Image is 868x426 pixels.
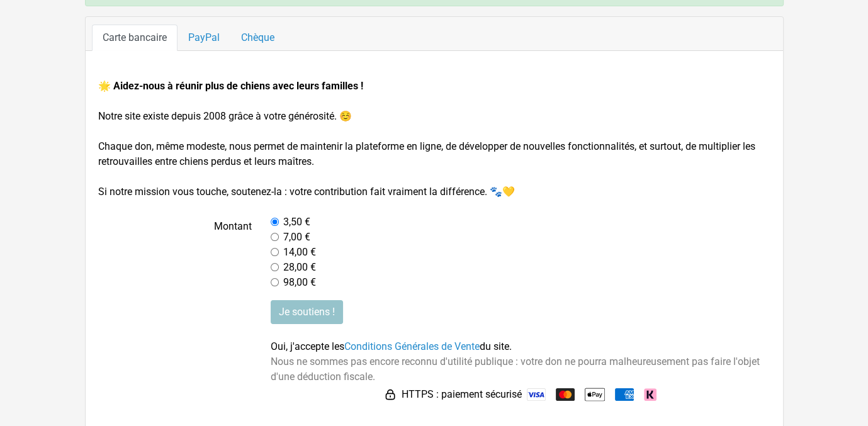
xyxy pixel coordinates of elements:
[271,340,512,352] span: Oui, j'accepte les du site.
[283,275,316,290] label: 98,00 €
[89,215,262,290] label: Montant
[615,388,634,401] img: American Express
[98,79,770,405] form: Notre site existe depuis 2008 grâce à votre générosité. ☺️ Chaque don, même modeste, nous permet ...
[283,215,310,230] label: 3,50 €
[178,25,230,51] a: PayPal
[271,300,343,324] input: Je soutiens !
[402,387,522,402] span: HTTPS : paiement sécurisé
[283,230,310,245] label: 7,00 €
[283,260,316,275] label: 28,00 €
[344,340,480,352] a: Conditions Générales de Vente
[283,245,316,260] label: 14,00 €
[271,356,760,383] span: Nous ne sommes pas encore reconnu d'utilité publique : votre don ne pourra malheureusement pas fa...
[585,384,605,405] img: Apple Pay
[92,25,178,51] a: Carte bancaire
[384,388,397,401] img: HTTPS : paiement sécurisé
[644,388,657,401] img: Klarna
[556,388,575,401] img: Mastercard
[527,388,546,401] img: Visa
[230,25,285,51] a: Chèque
[98,80,363,92] strong: 🌟 Aidez-nous à réunir plus de chiens avec leurs familles !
